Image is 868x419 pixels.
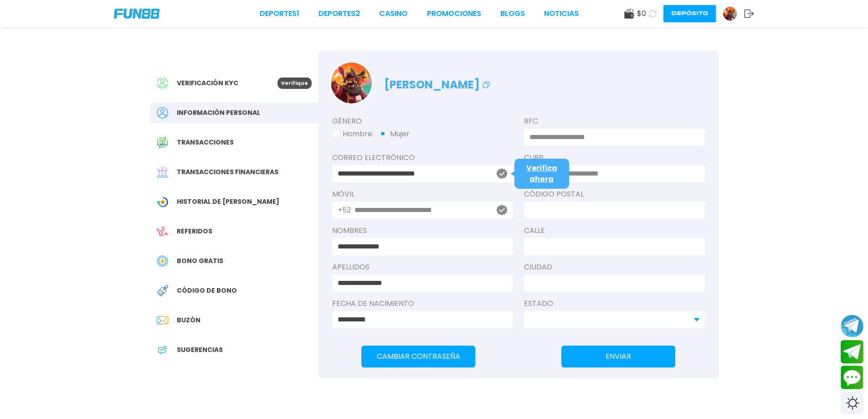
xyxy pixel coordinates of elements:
[841,392,863,414] div: Switch theme
[332,129,372,140] button: Hombre
[332,116,513,127] label: Género
[338,205,351,216] p: +52
[526,163,557,184] span: Verifica ahora
[150,251,318,271] a: Free BonusBono Gratis
[514,159,569,189] button: Verifica ahora
[524,262,705,273] label: Ciudad
[177,78,238,88] span: Verificación KYC
[524,116,705,127] label: RFC
[544,8,579,19] a: NOTICIAS
[177,256,223,266] span: Bono Gratis
[177,316,200,325] span: Buzón
[524,189,705,200] label: Código Postal
[380,129,410,140] button: Mujer
[723,6,744,21] a: Avatar
[157,344,168,356] img: App Feedback
[150,310,318,331] a: InboxBuzón
[150,73,318,93] a: Verificación KYCVerifique
[150,162,318,182] a: Financial TransactionTransacciones financieras
[524,298,705,309] label: Estado
[157,285,168,296] img: Redeem Bonus
[150,221,318,242] a: ReferralReferidos
[177,108,260,118] span: Información personal
[260,8,299,19] a: Deportes1
[332,298,513,309] label: Fecha de Nacimiento
[384,72,492,93] p: [PERSON_NAME]
[150,191,318,212] a: Wagering TransactionHistorial de [PERSON_NAME]
[361,346,475,367] button: Cambiar Contraseña
[157,255,168,267] img: Free Bonus
[177,286,237,295] span: Código de bono
[177,227,212,236] span: Referidos
[177,197,279,207] span: Historial de [PERSON_NAME]
[157,315,168,326] img: Inbox
[277,78,312,89] p: Verifique
[524,152,705,163] label: CURP
[177,138,234,147] span: Transacciones
[332,262,513,273] label: APELLIDOS
[841,340,863,364] button: Join telegram
[841,314,863,338] button: Join telegram channel
[150,280,318,301] a: Redeem BonusCódigo de bono
[524,225,705,236] label: Calle
[332,152,513,163] label: Correo electrónico
[331,62,372,103] img: Avatar
[157,166,168,178] img: Financial Transaction
[177,167,278,177] span: Transacciones financieras
[157,226,168,237] img: Referral
[150,132,318,153] a: Transaction HistoryTransacciones
[663,5,716,22] button: Depósito
[637,8,646,19] span: $ 0
[157,137,168,148] img: Transaction History
[561,346,675,367] button: ENVIAR
[332,189,513,200] label: Móvil
[114,9,159,19] img: Company Logo
[318,8,360,19] a: Deportes2
[841,366,863,389] button: Contact customer service
[150,103,318,123] a: PersonalInformación personal
[150,340,318,360] a: App FeedbackSugerencias
[332,225,513,236] label: NOMBRES
[500,8,525,19] a: BLOGS
[379,8,407,19] a: CASINO
[427,8,481,19] a: Promociones
[157,107,168,119] img: Personal
[723,7,737,21] img: Avatar
[177,345,223,355] span: Sugerencias
[157,196,168,207] img: Wagering Transaction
